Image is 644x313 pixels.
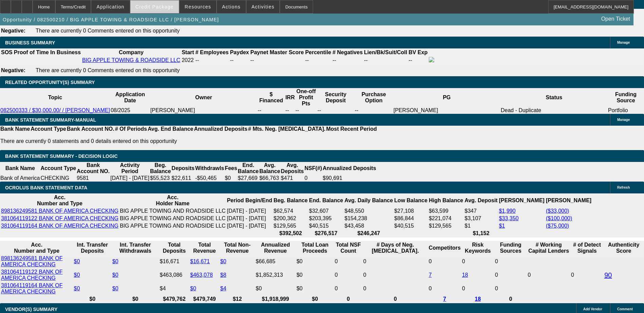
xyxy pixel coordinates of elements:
[394,208,428,214] td: $27,108
[464,230,498,237] th: $1,152
[363,296,428,302] th: 0
[160,269,189,281] td: $463,086
[309,230,343,237] th: $276,517
[309,208,343,214] td: $32,607
[226,194,272,207] th: Period Begin/End
[309,194,343,207] th: End. Balance
[344,215,393,222] td: $154,238
[150,88,257,107] th: Owner
[195,175,224,182] td: -$50,465
[285,88,295,107] th: IRR
[394,223,428,229] td: $40,515
[190,272,213,278] a: $463,078
[617,307,633,311] span: Comment
[112,286,118,291] a: $0
[238,175,259,182] td: $27,669
[443,296,446,302] a: 7
[408,57,428,64] td: --
[296,255,334,268] td: $0
[428,215,463,222] td: $221,074
[495,269,527,281] td: 0
[36,28,180,34] span: There are currently 0 Comments entered on this opportunity
[332,57,363,63] div: --
[304,162,323,175] th: NSF(#)
[110,107,150,114] td: 08/2025
[364,57,407,64] td: --
[96,4,124,9] span: Application
[546,215,572,221] a: ($100,000)
[1,242,73,254] th: Acc. Number and Type
[428,208,463,214] td: $63,599
[1,283,62,294] a: 381064119164 BANK OF AMERICA CHECKING
[305,57,331,63] div: --
[182,49,194,55] b: Start
[394,215,428,222] td: $86,844
[259,162,280,175] th: Avg. Balance
[224,162,237,175] th: Fees
[608,107,644,114] td: Portfolio
[393,88,500,107] th: PG
[226,215,272,222] td: [DATE] - [DATE]
[499,208,516,214] a: $1,990
[599,13,633,25] a: Open Ticket
[363,255,428,268] td: 0
[393,107,500,114] td: [PERSON_NAME]
[323,175,376,181] div: $90,691
[296,242,334,254] th: Total Loan Proceeds
[257,107,285,114] td: --
[344,230,393,237] th: $246,247
[546,194,592,207] th: [PERSON_NAME]
[5,307,57,312] span: VENDOR(S) SUMMARY
[363,242,428,254] th: # Days of Neg. [MEDICAL_DATA].
[220,286,226,291] a: $4
[317,88,354,107] th: Security Deposit
[273,208,308,214] td: $62,574
[226,208,272,214] td: [DATE] - [DATE]
[309,223,343,229] td: $40,515
[130,0,179,13] button: Credit Package
[354,88,393,107] th: Purchase Option
[495,296,527,302] th: 0
[238,162,259,175] th: End. Balance
[1,28,25,34] b: Negative:
[273,223,308,229] td: $129,565
[5,117,96,123] span: BANK STATEMENT SUMMARY-MANUAL
[150,162,171,175] th: Beg. Balance
[499,215,519,221] a: $33,350
[546,208,569,214] a: ($33,000)
[462,242,494,254] th: Risk Keywords
[255,296,295,302] th: $1,918,999
[295,107,317,114] td: --
[256,286,295,292] div: $0
[394,194,428,207] th: Low Balance
[230,49,249,55] b: Paydex
[1,67,25,73] b: Negative:
[295,88,317,107] th: One-off Profit Pts
[112,272,118,278] a: $0
[190,286,196,291] a: $0
[495,282,527,295] td: 0
[255,242,295,254] th: Annualized Revenue
[160,282,189,295] td: $4
[181,57,194,64] td: 2022
[74,296,111,302] th: $0
[190,258,210,264] a: $16,671
[220,272,226,278] a: $8
[190,242,219,254] th: Total Revenue
[115,126,147,132] th: # Of Periods
[429,57,434,62] img: facebook-icon.png
[74,242,111,254] th: Int. Transfer Deposits
[462,272,468,278] a: 18
[296,282,334,295] td: $0
[499,194,545,207] th: [PERSON_NAME]
[82,57,180,63] a: BIG APPLE TOWING & ROADSIDE LLC
[280,175,304,182] td: $471
[171,175,195,182] td: $22,611
[344,223,393,229] td: $43,458
[617,41,630,44] span: Manage
[5,185,87,190] span: OCROLUS BANK STATEMENT DATA
[344,194,393,207] th: Avg. Daily Balance
[217,0,246,13] button: Actions
[408,49,427,55] b: BV Exp
[110,162,150,175] th: Activity Period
